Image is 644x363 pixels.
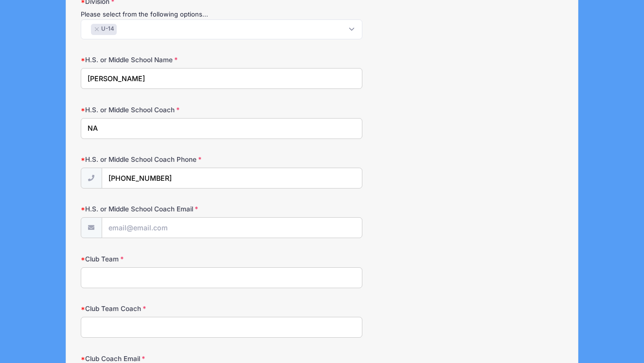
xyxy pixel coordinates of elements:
[86,24,91,33] textarea: Search
[81,105,242,115] label: H.S. or Middle School Coach
[81,304,242,313] label: Club Team Coach
[102,168,362,189] input: (xxx) xxx-xxxx
[93,27,99,31] button: Remove item
[81,10,362,19] div: Please select from the following options...
[101,25,114,34] span: U-14
[91,24,117,35] li: U-14
[81,155,242,164] label: H.S. or Middle School Coach Phone
[81,55,242,65] label: H.S. or Middle School Name
[102,217,362,238] input: email@email.com
[81,204,242,214] label: H.S. or Middle School Coach Email
[81,254,242,264] label: Club Team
